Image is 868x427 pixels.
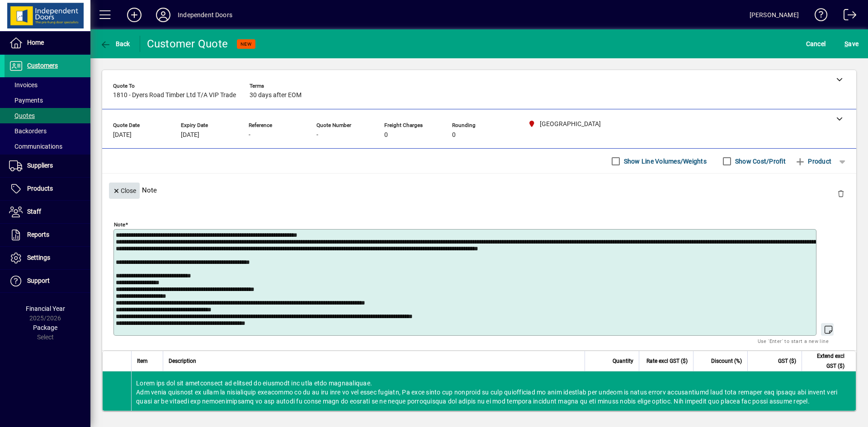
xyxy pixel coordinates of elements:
[27,231,49,238] span: Reports
[169,356,196,366] span: Description
[5,178,90,200] a: Products
[5,224,90,246] a: Reports
[120,7,149,23] button: Add
[646,356,688,366] span: Rate excl GST ($)
[790,153,836,169] button: Product
[9,81,38,89] span: Invoices
[98,36,132,52] button: Back
[27,39,44,46] span: Home
[107,186,142,194] app-page-header-button: Close
[733,157,786,166] label: Show Cost/Profit
[27,277,50,284] span: Support
[9,127,47,135] span: Backorders
[33,324,57,331] span: Package
[113,131,132,139] span: [DATE]
[384,131,388,139] span: 0
[113,183,136,198] span: Close
[711,356,742,366] span: Discount (%)
[830,183,852,204] button: Delete
[5,201,90,223] a: Staff
[778,356,796,366] span: GST ($)
[5,93,90,108] a: Payments
[102,174,856,206] div: Note
[90,36,140,52] app-page-header-button: Back
[27,208,41,215] span: Staff
[758,336,829,346] mat-hint: Use 'Enter' to start a new line
[613,356,633,366] span: Quantity
[5,32,90,54] a: Home
[27,254,50,261] span: Settings
[5,123,90,139] a: Backorders
[806,37,826,51] span: Cancel
[837,2,857,31] a: Logout
[27,62,58,69] span: Customers
[5,247,90,269] a: Settings
[241,41,252,47] span: NEW
[750,8,799,22] div: [PERSON_NAME]
[249,131,250,139] span: -
[114,221,125,228] mat-label: Note
[178,8,232,22] div: Independent Doors
[844,40,848,47] span: S
[452,131,456,139] span: 0
[808,2,828,31] a: Knowledge Base
[5,139,90,154] a: Communications
[147,37,228,51] div: Customer Quote
[109,183,140,199] button: Close
[844,37,859,51] span: ave
[9,97,43,104] span: Payments
[27,162,53,169] span: Suppliers
[181,131,199,139] span: [DATE]
[807,351,844,371] span: Extend excl GST ($)
[5,155,90,177] a: Suppliers
[5,108,90,123] a: Quotes
[5,77,90,93] a: Invoices
[9,143,62,150] span: Communications
[804,36,828,52] button: Cancel
[9,112,35,119] span: Quotes
[622,157,707,166] label: Show Line Volumes/Weights
[149,7,178,23] button: Profile
[795,154,831,169] span: Product
[26,305,65,312] span: Financial Year
[842,36,861,52] button: Save
[100,40,130,47] span: Back
[27,185,53,192] span: Products
[316,131,318,139] span: -
[5,270,90,292] a: Support
[250,92,302,99] span: 30 days after EOM
[830,189,852,197] app-page-header-button: Delete
[113,92,236,99] span: 1810 - Dyers Road Timber Ltd T/A VIP Trade
[137,356,148,366] span: Item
